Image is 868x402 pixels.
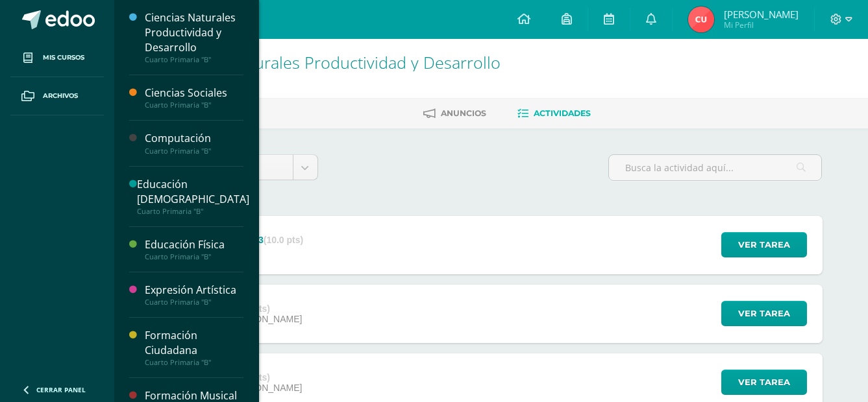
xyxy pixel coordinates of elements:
a: Actividades [517,103,591,124]
div: Cuarto Primaria "B" [145,252,243,261]
a: Formación CiudadanaCuarto Primaria "B" [145,328,243,367]
span: [PERSON_NAME] [724,8,799,21]
div: Ciencias Naturales Productividad y Desarrollo [145,10,243,55]
span: Archivos [43,91,78,101]
a: Ciencias Naturales Productividad y DesarrolloCuarto Primaria "B" [145,10,243,64]
div: Cuarto Primaria "B" [145,147,243,156]
h1: Ciencias Naturales Productividad y Desarrollo [164,53,501,71]
div: Educación [DEMOGRAPHIC_DATA] [137,177,249,207]
a: Educación FísicaCuarto Primaria "B" [145,237,243,261]
button: Ver tarea [721,370,807,395]
input: Busca la actividad aquí... [609,155,821,180]
button: Ver tarea [721,232,807,257]
span: Cerrar panel [36,385,86,394]
div: Cuarto Primaria "B" [145,358,243,367]
a: Expresión ArtísticaCuarto Primaria "B" [145,283,243,307]
div: Formación Ciudadana [145,328,243,358]
span: Ver tarea [738,370,790,394]
div: Ciencias Sociales [145,86,243,100]
a: Ciencias SocialesCuarto Primaria "B" [145,86,243,110]
a: ComputaciónCuarto Primaria "B" [145,131,243,155]
div: Cuarto Primaria "B" [145,100,243,110]
div: Cuarto Primaria "B" [145,298,243,307]
span: Mi Perfil [724,19,799,30]
span: Ver tarea [738,301,790,325]
a: Ciencias Naturales Productividad y Desarrollo [164,51,501,73]
a: Educación [DEMOGRAPHIC_DATA]Cuarto Primaria "B" [137,177,249,216]
span: Anuncios [441,108,486,118]
span: Actividades [534,108,591,118]
button: Ver tarea [721,301,807,326]
span: Ver tarea [738,233,790,257]
a: Mis cursos [10,39,104,77]
img: b5ceaf4c14318fb7df305414e64e02dd.png [688,6,714,32]
div: Educación Física [145,237,243,252]
div: Cuarto Primaria 'B' [164,71,501,84]
a: Anuncios [423,103,486,124]
strong: (10.0 pts) [264,235,303,245]
a: Archivos [10,77,104,115]
div: Computación [145,131,243,146]
span: Mis cursos [43,53,84,63]
div: Cuarto Primaria "B" [145,55,243,64]
div: Expresión Artística [145,283,243,298]
div: Cuarto Primaria "B" [137,207,249,216]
